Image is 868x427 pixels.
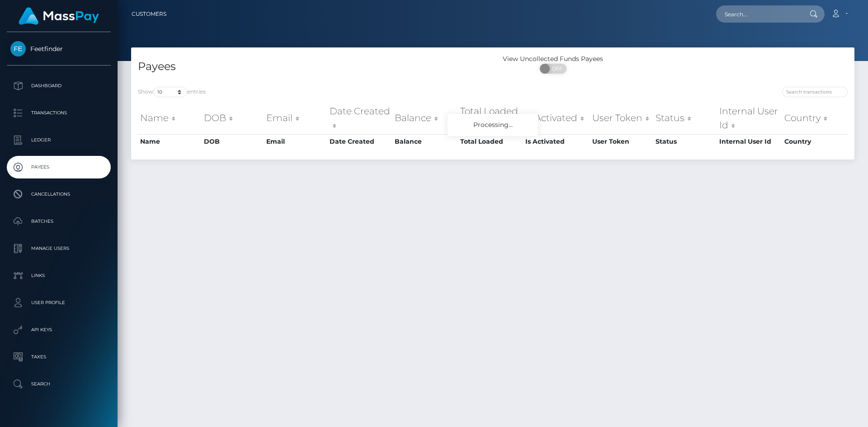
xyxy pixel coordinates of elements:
a: API Keys [7,319,111,341]
a: Dashboard [7,75,111,97]
th: Status [653,134,717,149]
a: Customers [132,5,166,23]
th: Name [138,102,202,134]
th: Total Loaded [458,134,523,149]
a: Transactions [7,102,111,124]
th: Country [782,102,848,134]
p: API Keys [10,323,107,337]
th: Balance [392,134,458,149]
label: Show entries [138,87,206,97]
th: Status [653,102,717,134]
th: Total Loaded [458,102,523,134]
h4: Payees [138,59,486,75]
th: Date Created [327,134,393,149]
span: OFF [545,64,567,74]
p: User Profile [10,296,107,310]
a: Ledger [7,129,111,151]
input: Search... [716,5,801,23]
th: Date Created [327,102,393,134]
p: Dashboard [10,79,107,93]
th: Country [782,134,848,149]
span: Feetfinder [7,45,111,53]
a: Search [7,373,111,395]
a: Batches [7,210,111,233]
th: Internal User Id [717,134,782,149]
p: Ledger [10,133,107,147]
th: Balance [392,102,458,134]
p: Links [10,269,107,282]
p: Manage Users [10,242,107,255]
th: Email [264,102,327,134]
img: MassPay Logo [19,7,99,25]
div: Processing... [448,114,538,136]
a: User Profile [7,291,111,314]
th: Email [264,134,327,149]
th: DOB [202,102,264,134]
p: Payees [10,160,107,174]
a: Payees [7,156,111,178]
th: Is Activated [523,102,590,134]
img: Feetfinder [10,41,26,56]
a: Links [7,264,111,287]
p: Batches [10,215,107,228]
th: Internal User Id [717,102,782,134]
a: Taxes [7,346,111,368]
th: DOB [202,134,264,149]
th: User Token [590,102,653,134]
select: Showentries [153,87,187,97]
input: Search transactions [782,87,848,97]
a: Cancellations [7,183,111,206]
th: User Token [590,134,653,149]
p: Search [10,377,107,391]
p: Transactions [10,106,107,120]
th: Is Activated [523,134,590,149]
a: Manage Users [7,237,111,260]
th: Name [138,134,202,149]
p: Cancellations [10,188,107,201]
div: View Uncollected Funds Payees [493,54,613,64]
p: Taxes [10,350,107,364]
